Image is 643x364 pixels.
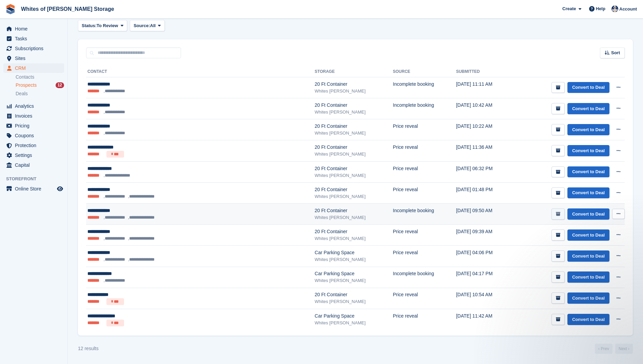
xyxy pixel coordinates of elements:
a: Next [615,344,633,354]
a: menu [3,150,64,160]
td: Price reveal [393,140,456,162]
div: 20 Ft Container [315,186,393,193]
td: [DATE] 01:48 PM [456,183,512,204]
a: Preview store [56,185,64,193]
a: Convert to Deal [567,229,609,241]
span: To Review [97,22,118,29]
td: [DATE] 09:50 AM [456,204,512,225]
span: Protection [15,141,56,150]
div: 20 Ft Container [315,165,393,172]
a: Convert to Deal [567,145,609,156]
span: Analytics [15,101,56,111]
td: [DATE] 09:39 AM [456,225,512,246]
a: Prospects 12 [16,82,64,89]
a: menu [3,184,64,194]
img: Wendy [611,5,618,12]
a: menu [3,63,64,73]
td: [DATE] 11:42 AM [456,309,512,330]
a: Convert to Deal [567,187,609,199]
div: Whites [PERSON_NAME] [315,88,393,95]
span: Pricing [15,121,56,130]
span: CRM [15,63,56,73]
a: menu [3,101,64,111]
div: Whites [PERSON_NAME] [315,151,393,158]
a: Convert to Deal [567,292,609,304]
span: Help [596,5,605,12]
div: Whites [PERSON_NAME] [315,193,393,200]
div: 20 Ft Container [315,207,393,214]
a: menu [3,54,64,63]
button: Source: All [130,20,165,31]
div: Whites [PERSON_NAME] [315,256,393,263]
td: [DATE] 10:42 AM [456,98,512,119]
td: Incomplete booking [393,98,456,119]
td: Incomplete booking [393,204,456,225]
td: [DATE] 10:22 AM [456,119,512,140]
img: stora-icon-8386f47178a22dfd0bd8f6a31ec36ba5ce8667c1dd55bd0f319d3a0aa187defe.svg [5,4,16,14]
a: menu [3,44,64,53]
div: 20 Ft Container [315,228,393,235]
th: Storage [315,66,393,77]
div: 20 Ft Container [315,81,393,88]
div: Whites [PERSON_NAME] [315,109,393,116]
div: Whites [PERSON_NAME] [315,130,393,137]
td: Price reveal [393,119,456,140]
div: Car Parking Space [315,270,393,277]
span: Sort [611,49,620,56]
td: Incomplete booking [393,77,456,98]
button: Status: To Review [78,20,127,31]
span: Tasks [15,34,56,43]
span: Capital [15,160,56,170]
span: Online Store [15,184,56,194]
td: Price reveal [393,246,456,267]
a: Convert to Deal [567,314,609,325]
a: Contacts [16,74,64,80]
div: Whites [PERSON_NAME] [315,172,393,179]
td: [DATE] 04:06 PM [456,246,512,267]
a: menu [3,111,64,121]
span: Coupons [15,131,56,140]
span: All [150,22,156,29]
span: Subscriptions [15,44,56,53]
span: Status: [82,22,97,29]
td: [DATE] 11:11 AM [456,77,512,98]
div: Whites [PERSON_NAME] [315,235,393,242]
th: Submitted [456,66,512,77]
a: Convert to Deal [567,166,609,178]
span: Create [562,5,576,12]
div: 12 results [78,345,99,352]
span: Settings [15,150,56,160]
a: Convert to Deal [567,103,609,114]
a: Convert to Deal [567,250,609,262]
th: Source [393,66,456,77]
td: Price reveal [393,288,456,309]
td: [DATE] 06:32 PM [456,162,512,183]
td: Incomplete booking [393,267,456,288]
a: menu [3,34,64,43]
a: menu [3,24,64,34]
span: Deals [16,90,28,97]
div: 20 Ft Container [315,123,393,130]
td: Price reveal [393,225,456,246]
td: [DATE] 04:17 PM [456,267,512,288]
a: menu [3,160,64,170]
div: Whites [PERSON_NAME] [315,277,393,284]
div: Whites [PERSON_NAME] [315,214,393,221]
a: menu [3,141,64,150]
span: Invoices [15,111,56,121]
span: Account [619,6,637,13]
div: 20 Ft Container [315,144,393,151]
span: Sites [15,54,56,63]
span: Prospects [16,82,37,88]
a: Deals [16,90,64,97]
td: Price reveal [393,309,456,330]
div: 12 [56,82,64,88]
a: menu [3,131,64,140]
a: menu [3,121,64,130]
a: Previous [595,344,612,354]
div: 20 Ft Container [315,102,393,109]
td: Price reveal [393,162,456,183]
a: Convert to Deal [567,124,609,135]
div: 20 Ft Container [315,291,393,298]
td: Price reveal [393,183,456,204]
